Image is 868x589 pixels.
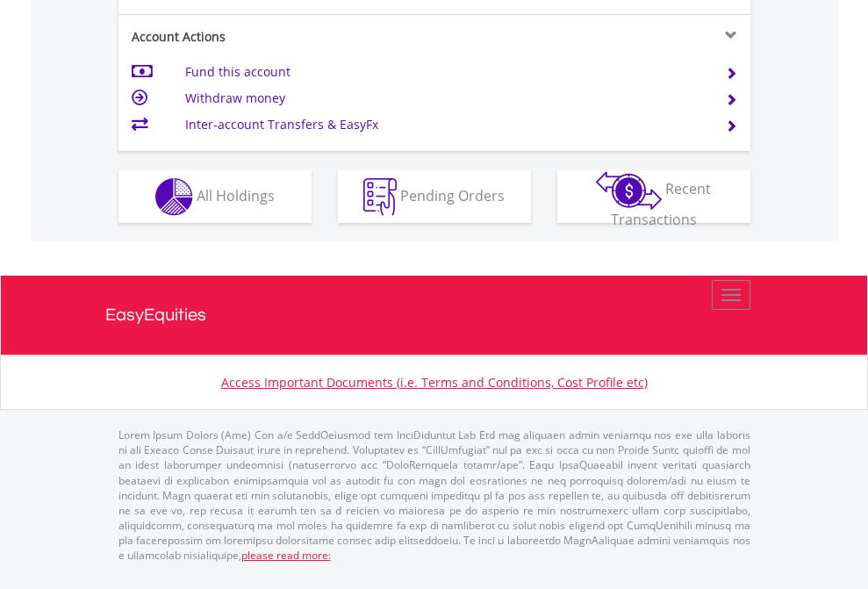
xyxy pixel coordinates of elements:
[185,111,704,138] td: Inter-account Transfers & EasyFx
[118,170,312,223] button: All Holdings
[105,276,764,355] a: EasyEquities
[338,170,531,223] button: Pending Orders
[118,28,434,46] div: Account Actions
[557,170,750,223] button: Recent Transactions
[596,171,662,210] img: transactions-zar-wht.png
[197,185,275,205] span: All Holdings
[221,374,648,391] a: Access Important Documents (i.e. Terms and Conditions, Cost Profile etc)
[118,427,750,563] p: Lorem Ipsum Dolors (Ame) Con a/e SeddOeiusmod tem InciDiduntut Lab Etd mag aliquaen admin veniamq...
[185,85,704,111] td: Withdraw money
[155,178,193,216] img: holdings-wht.png
[241,548,331,563] a: please read more:
[400,185,505,205] span: Pending Orders
[185,59,704,85] td: Fund this account
[363,178,397,216] img: pending_instructions-wht.png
